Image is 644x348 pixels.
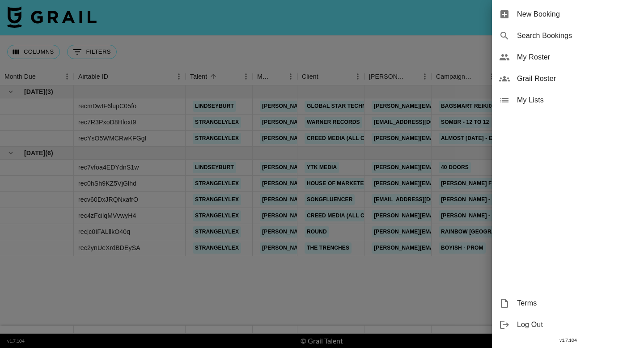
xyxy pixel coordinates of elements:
[517,298,637,309] span: Terms
[517,9,637,20] span: New Booking
[517,95,637,106] span: My Lists
[517,319,637,330] span: Log Out
[517,73,637,84] span: Grail Roster
[492,25,644,47] div: Search Bookings
[492,293,644,314] div: Terms
[517,52,637,63] span: My Roster
[492,335,644,345] div: v 1.7.104
[492,68,644,89] div: Grail Roster
[492,314,644,335] div: Log Out
[492,89,644,111] div: My Lists
[492,4,644,25] div: New Booking
[492,47,644,68] div: My Roster
[517,30,637,41] span: Search Bookings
